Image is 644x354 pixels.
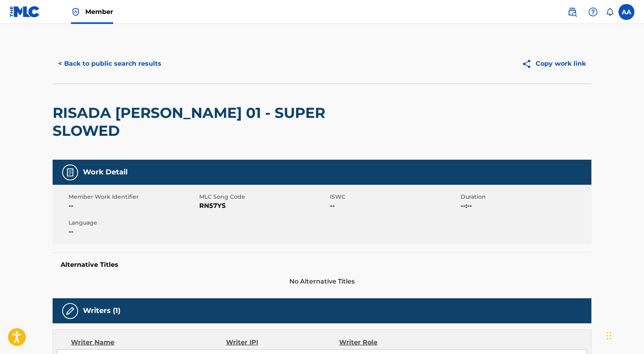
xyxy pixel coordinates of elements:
iframe: Resource Center [622,232,644,296]
span: -- [330,201,459,211]
img: Copy work link [522,59,536,69]
iframe: Chat Widget [604,316,644,354]
h5: Work Detail [83,168,128,177]
h5: Writers (1) [83,306,120,315]
span: Duration [461,193,589,201]
img: Writers [65,306,75,316]
img: MLC Logo [10,6,40,18]
span: Member Work Identifier [69,193,197,201]
span: Member [85,7,113,16]
span: RN57YS [199,201,328,211]
img: Top Rightsholder [71,7,80,17]
div: Drag [607,324,611,348]
span: MLC Song Code [199,193,328,201]
div: User Menu [618,4,634,20]
a: Public Search [564,4,580,20]
div: Writer IPI [226,338,340,347]
span: ISWC [330,193,459,201]
h2: RISADA [PERSON_NAME] 01 - SUPER SLOWED [53,104,376,140]
span: -- [69,227,197,237]
div: Writer Role [339,338,442,347]
div: Notifications [606,8,614,16]
span: Language [69,219,197,227]
button: < Back to public search results [53,54,167,74]
span: No Alternative Titles [53,277,591,286]
img: Work Detail [65,168,75,177]
span: --:-- [461,201,589,211]
div: Help [585,4,601,20]
div: Writer Name [71,338,226,347]
h5: Alternative Titles [61,261,583,269]
span: -- [69,201,197,211]
img: search [567,7,577,17]
img: help [588,7,598,17]
button: Copy work link [516,54,591,74]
